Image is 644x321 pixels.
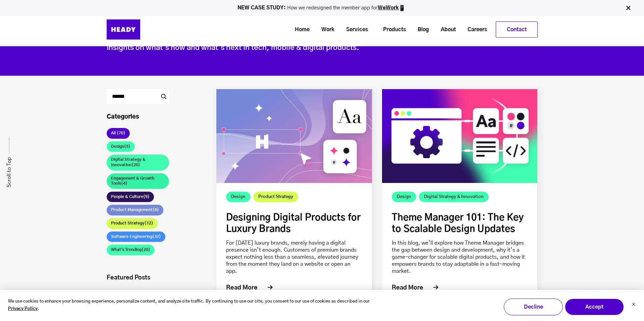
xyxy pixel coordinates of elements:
div: Navigation Menu [157,21,538,38]
img: Close Bar [625,5,632,11]
span: (9) [124,144,130,148]
a: Home [286,23,313,36]
a: What's Trending(20) [107,245,155,255]
input: Search [107,89,169,104]
a: Design [392,192,416,202]
span: (20) [131,163,140,167]
a: About [432,23,459,36]
a: Contact [496,22,537,37]
button: Accept [565,299,624,315]
img: Heady_Logo_Web-01 (1) [107,19,140,40]
p: How we redesigned the member app for [3,5,641,11]
a: Services [338,23,371,36]
a: Scroll to Top [6,157,13,187]
a: Privacy Policy [8,305,38,313]
a: Product Management(8) [107,205,163,215]
a: Blog [409,23,432,36]
span: Insights on what’s now and what’s next in tech, mobile & digital products. [107,44,359,51]
a: For [DATE] luxury brands, merely having a digital presence isn’t enough. Customers of premium bra... [226,240,358,274]
a: Design(9) [107,141,135,152]
a: Product Strategy(12) [107,218,158,229]
h3: Categories [107,113,169,121]
a: Designing Digital Products for Luxury Brands [107,289,169,319]
span: (4) [121,181,127,185]
a: Designing Digital Products for Luxury Brands [226,213,361,234]
h2: Featured Posts [107,273,150,283]
a: Read More [226,285,274,291]
span: (9) [143,195,150,199]
button: Decline [504,299,563,315]
span: (8) [153,208,159,212]
a: Digital Strategy & Innovation [419,192,489,202]
a: Work [313,23,338,36]
a: People & Culture(9) [107,192,154,202]
a: Products [375,23,409,36]
a: Product Strategy [253,192,298,202]
span: (32) [152,235,161,239]
img: app emoji [399,5,406,11]
span: (12) [145,221,153,225]
a: Theme Manager 101: The Key to Scalable Design Updates [392,213,524,234]
a: All (70) [107,128,130,139]
span: (20) [142,248,150,252]
a: WeWork [378,5,399,10]
strong: NEW CASE STUDY: [237,5,287,10]
a: Software Engineering(32) [107,232,165,242]
button: Dismiss cookie banner [632,302,636,309]
a: Digital Strategy & Innovation(20) [107,154,169,170]
p: We use cookies to enhance your browsing experience, personalize content, and analyze site traffic... [8,298,378,313]
a: Careers [459,23,490,36]
a: Design [226,192,251,202]
a: Engagement & Growth Tools(4) [107,173,169,189]
a: In this blog, we’ll explore how Theme Manager bridges the gap between design and development, why... [392,240,525,274]
a: Read More [392,285,440,291]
